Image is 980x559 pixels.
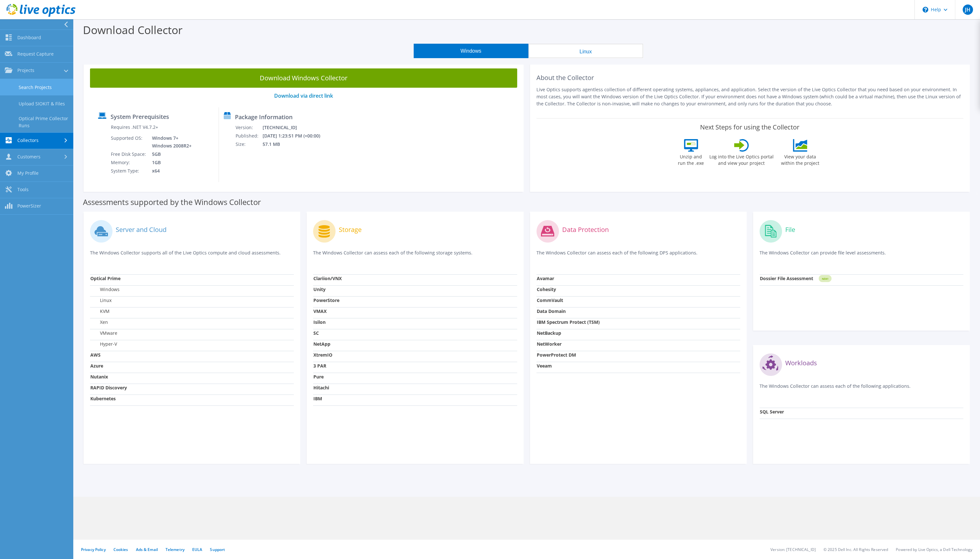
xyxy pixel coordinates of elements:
[676,152,706,166] label: Unzip and run the .exe
[262,123,328,132] td: [TECHNICAL_ID]
[90,385,127,391] strong: RAPID Discovery
[313,330,319,336] strong: SC
[147,134,193,150] td: Windows 7+ Windows 2008R2+
[90,330,117,336] label: VMware
[136,547,158,552] a: Ads & Email
[414,44,528,58] button: Windows
[90,68,517,88] a: Download Windows Collector
[147,167,193,175] td: x64
[760,249,963,262] p: The Windows Collector can provide file level assessments.
[922,7,928,13] svg: \n
[760,383,963,396] p: The Windows Collector can assess each of the following applications.
[536,86,964,107] p: Live Optics supports agentless collection of different operating systems, appliances, and applica...
[210,547,225,552] a: Support
[537,330,561,336] strong: NetBackup
[235,132,262,140] td: Published:
[562,226,609,233] label: Data Protection
[313,319,326,325] strong: Isilon
[235,114,292,120] label: Package Information
[262,132,328,140] td: [DATE] 1:23:51 PM (+00:00)
[536,74,964,82] h2: About the Collector
[192,547,202,552] a: EULA
[111,158,147,167] td: Memory:
[90,341,117,347] label: Hyper-V
[700,123,799,131] label: Next Steps for using the Collector
[313,286,326,292] strong: Unity
[339,226,362,233] label: Storage
[90,308,110,315] label: KVM
[113,547,128,552] a: Cookies
[537,319,600,325] strong: IBM Spectrum Protect (TSM)
[709,152,774,166] label: Log into the Live Optics portal and view your project
[83,22,183,37] label: Download Collector
[536,249,740,262] p: The Windows Collector can assess each of the following DPS applications.
[313,385,329,391] strong: Hitachi
[274,92,333,99] a: Download via direct link
[537,286,556,292] strong: Cohesity
[111,124,158,130] label: Requires .NET V4.7.2+
[90,275,121,281] strong: Optical Prime
[313,249,517,262] p: The Windows Collector can assess each of the following storage systems.
[116,226,166,233] label: Server and Cloud
[760,409,784,415] strong: SQL Server
[528,44,643,58] button: Linux
[785,226,795,233] label: File
[166,547,184,552] a: Telemetry
[313,363,326,369] strong: 3 PAR
[90,319,108,325] label: Xen
[111,113,169,120] label: System Prerequisites
[760,275,813,281] strong: Dossier File Assessment
[785,360,817,366] label: Workloads
[90,286,120,293] label: Windows
[111,134,147,150] td: Supported OS:
[90,395,116,402] strong: Kubernetes
[313,341,330,347] strong: NetApp
[235,123,262,132] td: Version:
[777,152,823,166] label: View your data within the project
[313,374,324,380] strong: Pure
[313,297,339,303] strong: PowerStore
[770,547,816,552] li: Version: [TECHNICAL_ID]
[537,341,562,347] strong: NetWorker
[83,199,261,205] label: Assessments supported by the Windows Collector
[896,547,972,552] li: Powered by Live Optics, a Dell Technology
[235,140,262,148] td: Size:
[147,150,193,158] td: 5GB
[537,308,566,314] strong: Data Domain
[90,363,103,369] strong: Azure
[313,352,332,358] strong: XtremIO
[537,352,576,358] strong: PowerProtect DM
[90,374,108,380] strong: Nutanix
[963,4,973,15] span: JH
[313,275,342,281] strong: Clariion/VNX
[147,158,193,167] td: 1GB
[90,297,112,304] label: Linux
[111,150,147,158] td: Free Disk Space:
[823,547,888,552] li: © 2025 Dell Inc. All Rights Reserved
[111,167,147,175] td: System Type:
[537,297,563,303] strong: CommVault
[90,352,101,358] strong: AWS
[90,249,294,262] p: The Windows Collector supports all of the Live Optics compute and cloud assessments.
[822,277,828,280] tspan: NEW!
[81,547,106,552] a: Privacy Policy
[537,363,552,369] strong: Veeam
[262,140,328,148] td: 57.1 MB
[313,308,327,314] strong: VMAX
[313,395,322,402] strong: IBM
[537,275,554,281] strong: Avamar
